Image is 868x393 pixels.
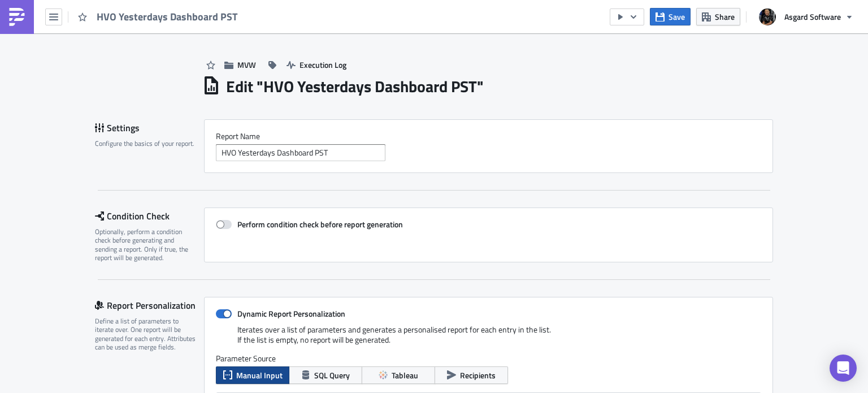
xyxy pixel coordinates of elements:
span: HVO Yesterdays Dashboard PST [97,10,238,23]
div: Condition Check [95,208,204,224]
div: Define a list of parameters to iterate over. One report will be generated for each entry. Attribu... [95,317,197,352]
span: Manual Input [236,369,283,381]
button: Asgard Software [752,5,860,29]
span: Tableau [392,369,418,381]
div: Report Personalization [95,297,204,314]
body: Rich Text Area. Press ALT-0 for help. [5,5,540,200]
button: Tableau [362,366,435,384]
span: Share [715,11,735,23]
p: Let us know if you have any questions or concerns regarding the data or the distribution list! [225,100,440,118]
span: Execution Log [300,59,346,71]
button: MVW [219,56,262,74]
img: PushMetrics [8,8,26,26]
p: Please find the [DATE] Dashboard PDF attached to this email. The dashboard contains a snapshot of... [225,64,440,92]
div: Iterates over a list of parameters and generates a personalised report for each entry in the list... [216,325,761,353]
span: Recipients [460,369,496,381]
label: Report Nam﻿e [216,131,761,141]
div: Configure the basics of your report. [95,139,197,148]
div: Optionally, perform a condition check before generating and sending a report. Only if true, the r... [95,227,197,262]
div: Open Intercom Messenger [830,355,857,382]
td: Powered by Asgard Analytics [104,6,441,21]
button: Execution Log [281,56,352,74]
h1: Edit " HVO Yesterdays Dashboard PST " [226,76,484,97]
a: {{ row.first_name }} [277,47,344,57]
p: Good Morning, , [225,47,440,57]
span: SQL Query [314,369,350,381]
div: Settings [95,119,204,136]
label: Parameter Source [216,353,761,364]
button: SQL Query [289,366,362,384]
button: Share [696,8,740,25]
strong: Dynamic Report Personalization [237,308,345,319]
span: MVW [237,59,256,71]
img: Asgard Analytics [105,40,201,72]
button: Manual Input [216,366,289,384]
span: Asgard Software [784,11,841,23]
button: Recipients [435,366,508,384]
span: Save [669,11,685,23]
strong: Perform condition check before report generation [237,218,403,230]
button: Save [650,8,691,25]
img: Avatar [758,7,777,27]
